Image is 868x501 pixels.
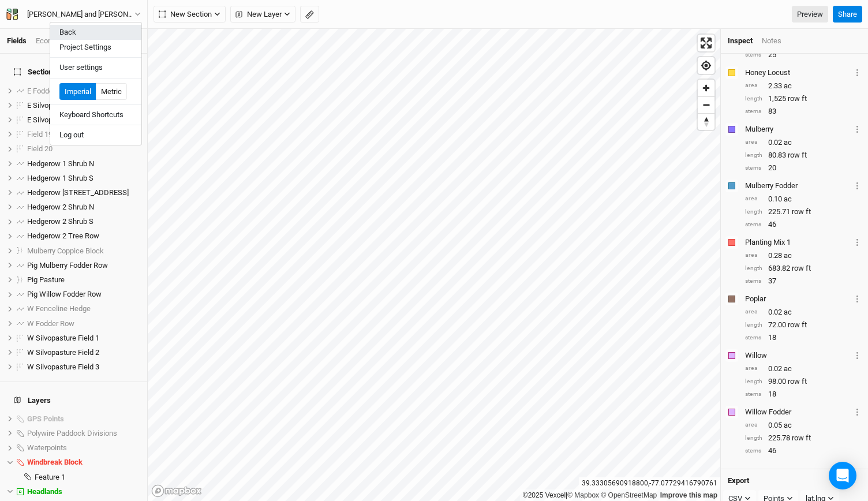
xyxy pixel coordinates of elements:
[27,159,94,168] span: Hedgerow 1 Shrub N
[27,290,102,298] span: Pig Willow Fodder Row
[833,6,862,23] button: Share
[27,319,74,328] span: W Fodder Row
[27,144,53,153] span: Field 20
[27,304,140,313] div: W Fenceline Hedge
[745,250,861,261] div: 0.28
[50,25,141,40] button: Back
[745,434,762,443] div: length
[745,433,861,443] div: 225.78
[854,405,861,418] button: Crop Usage
[745,124,851,134] div: Mulberry
[745,320,861,330] div: 72.00
[96,83,127,100] button: Metric
[7,389,140,412] h4: Layers
[27,101,140,110] div: E Silvopasture Field 1
[745,194,861,204] div: 0.10
[788,150,807,160] span: row ft
[27,261,108,270] span: Pig Mulberry Fodder Row
[745,150,861,160] div: 80.83
[27,261,140,270] div: Pig Mulberry Fodder Row
[27,115,140,125] div: E Silvopasture Field 2
[792,263,811,274] span: row ft
[300,6,319,23] button: Shortcut: M
[745,94,861,104] div: 1,525
[601,491,657,499] a: OpenStreetMap
[829,462,856,489] div: Open Intercom Messenger
[745,420,861,431] div: 0.05
[50,107,141,122] button: Keyboard Shortcuts
[745,321,762,330] div: length
[745,195,762,203] div: area
[745,364,861,374] div: 0.02
[27,9,134,20] div: Diana and John Waring
[792,207,811,217] span: row ft
[784,137,792,148] span: ac
[27,487,62,496] span: Headlands
[151,484,202,498] a: Mapbox logo
[745,163,861,173] div: 20
[27,443,140,453] div: Waterpoints
[27,174,93,182] span: Hedgerow 1 Shrub S
[36,36,72,46] div: Economics
[745,219,861,230] div: 46
[27,231,140,241] div: Hedgerow 2 Tree Row
[784,81,792,91] span: ac
[27,217,140,226] div: Hedgerow 2 Shrub S
[27,217,93,226] span: Hedgerow 2 Shrub S
[745,81,762,90] div: area
[745,164,762,173] div: stems
[27,348,140,357] div: W Silvopasture Field 2
[784,420,792,431] span: ac
[27,130,53,139] span: Field 19
[27,362,99,371] span: W Silvopasture Field 3
[27,319,140,328] div: W Fodder Row
[50,128,141,143] button: Log out
[745,207,861,217] div: 225.71
[745,263,861,274] div: 683.82
[27,487,140,496] div: Headlands
[27,101,96,110] span: E Silvopasture Field 1
[27,334,99,342] span: W Silvopasture Field 1
[27,203,140,212] div: Hedgerow 2 Shrub N
[745,220,762,229] div: stems
[745,446,861,456] div: 46
[27,144,140,154] div: Field 20
[27,443,67,452] span: Waterpoints
[27,362,140,372] div: W Silvopasture Field 3
[788,94,807,104] span: row ft
[784,194,792,204] span: ac
[745,151,762,160] div: length
[27,159,140,169] div: Hedgerow 1 Shrub N
[567,491,599,499] a: Mapbox
[854,179,861,192] button: Crop Usage
[745,377,762,386] div: length
[792,433,811,443] span: row ft
[27,304,91,313] span: W Fenceline Hedge
[784,364,792,374] span: ac
[27,275,140,285] div: Pig Pasture
[745,81,861,91] div: 2.33
[698,57,714,74] button: Find my location
[523,491,566,499] a: ©2025 Vexcel
[35,473,65,481] span: Feature 1
[27,334,140,343] div: W Silvopasture Field 1
[745,208,762,216] div: length
[235,9,282,20] span: New Layer
[27,9,134,20] div: [PERSON_NAME] and [PERSON_NAME]
[660,491,717,499] a: Improve this map
[27,458,83,466] span: Windbreak Block
[762,36,781,46] div: Notes
[745,308,762,316] div: area
[27,231,99,240] span: Hedgerow 2 Tree Row
[27,275,65,284] span: Pig Pasture
[35,473,140,482] div: Feature 1
[698,80,714,96] button: Zoom in
[854,66,861,79] button: Crop Usage
[745,389,861,399] div: 18
[27,246,140,256] div: Mulberry Coppice Block
[27,429,140,438] div: Polywire Paddock Divisions
[854,235,861,249] button: Crop Usage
